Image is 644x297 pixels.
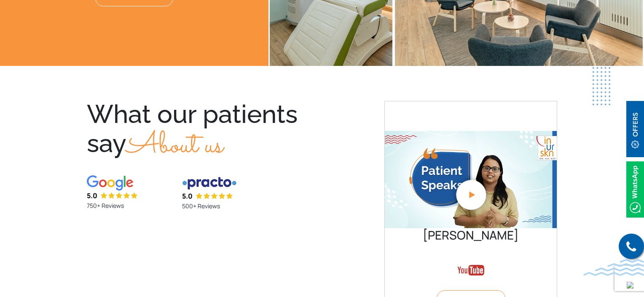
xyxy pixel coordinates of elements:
span: 5.0 [87,191,97,200]
img: Whatsappicon [626,161,644,218]
img: blueDots2 [593,67,610,105]
span: About us [126,124,223,168]
img: youtube [457,256,485,283]
img: whiteVideoBt.png [448,171,494,218]
img: up-blue-arrow.svg [627,282,633,289]
img: offerBt [626,101,644,157]
span: 5.0 [182,191,193,201]
div: What our patients say [87,101,306,165]
p: 750+ Reviews [87,201,172,211]
p: 500+ Reviews [182,201,267,211]
img: logo [182,175,237,191]
h3: [PERSON_NAME] [385,228,557,243]
img: bluewave [583,259,644,276]
a: Whatsappicon [626,184,644,193]
img: logo [87,175,133,191]
a: whiteVideoBt.png [385,174,557,183]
